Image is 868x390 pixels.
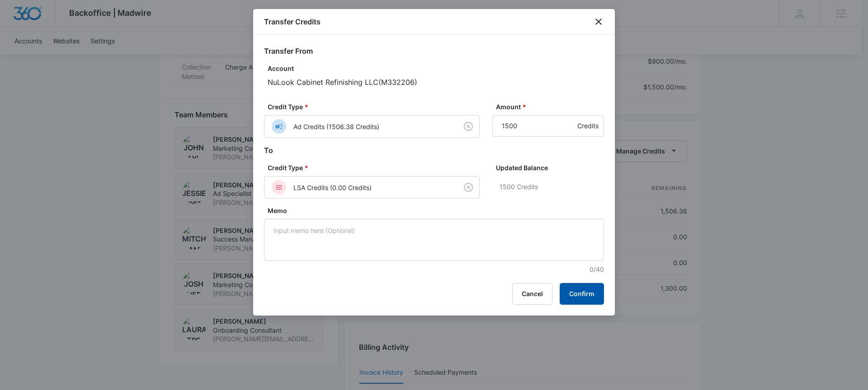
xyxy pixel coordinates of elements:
[268,77,604,88] p: NuLook Cabinet Refinishing LLC ( M332206 )
[560,283,604,305] button: Confirm
[512,283,552,305] button: Cancel
[268,206,608,215] label: Memo
[264,145,604,156] h2: To
[593,16,604,27] button: close
[500,176,604,198] p: 1500 Credits
[268,64,604,73] p: Account
[461,180,476,195] button: Clear
[264,16,321,27] h1: Transfer Credits
[461,119,476,134] button: Clear
[264,46,604,56] h2: Transfer From
[496,163,608,172] label: Updated Balance
[293,183,372,192] p: LSA Credits (0.00 Credits)
[496,102,608,111] label: Amount
[268,163,483,172] label: Credit Type
[293,122,379,131] p: Ad Credits (1506.38 Credits)
[268,265,604,274] p: 0/40
[268,102,483,111] label: Credit Type
[577,115,599,137] div: Credits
